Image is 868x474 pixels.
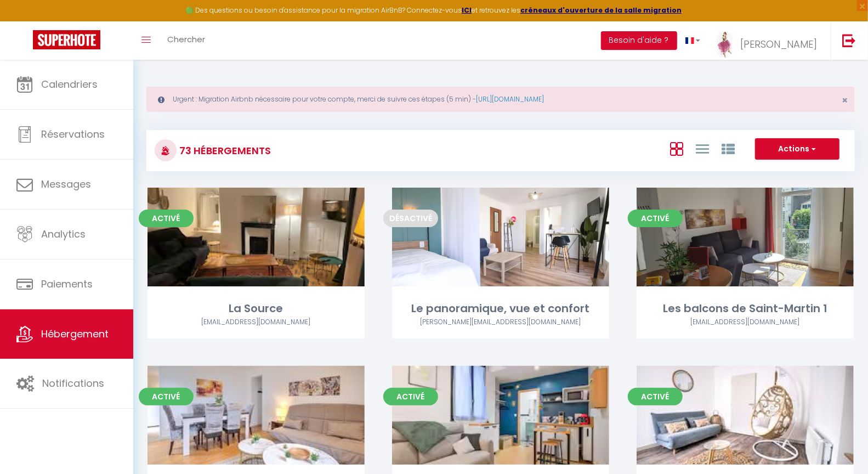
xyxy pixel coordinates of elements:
[628,388,683,405] span: Activé
[476,94,544,104] a: [URL][DOMAIN_NAME]
[842,33,856,47] img: logout
[167,33,205,45] span: Chercher
[146,87,855,112] div: Urgent : Migration Airbnb nécessaire pour votre compte, merci de suivre ces étapes (5 min) -
[670,139,683,157] a: Vue en Box
[41,177,91,191] span: Messages
[383,210,438,227] span: Désactivé
[9,4,42,37] button: Ouvrir le widget de chat LiveChat
[722,139,735,157] a: Vue par Groupe
[41,327,109,341] span: Hébergement
[628,210,683,227] span: Activé
[842,95,848,105] button: Close
[842,93,848,107] span: ×
[392,300,609,317] div: Le panoramique, vue et confort
[383,388,438,405] span: Activé
[755,138,839,160] button: Actions
[139,210,194,227] span: Activé
[147,317,365,328] div: Airbnb
[520,5,682,15] a: créneaux d'ouverture de la salle migration
[601,31,677,50] button: Besoin d'aide ?
[740,37,817,51] span: [PERSON_NAME]
[33,30,100,49] img: Super Booking
[637,317,854,328] div: Airbnb
[139,388,194,405] span: Activé
[159,21,213,60] a: Chercher
[708,21,831,60] a: ... [PERSON_NAME]
[637,300,854,317] div: Les balcons de Saint-Martin 1
[41,277,93,291] span: Paiements
[41,77,98,91] span: Calendriers
[696,139,709,157] a: Vue en Liste
[147,300,365,317] div: La Source
[41,127,105,141] span: Réservations
[462,5,472,15] a: ICI
[717,31,733,58] img: ...
[42,376,104,390] span: Notifications
[177,138,271,163] h3: 73 Hébergements
[392,317,609,328] div: Airbnb
[41,227,86,241] span: Analytics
